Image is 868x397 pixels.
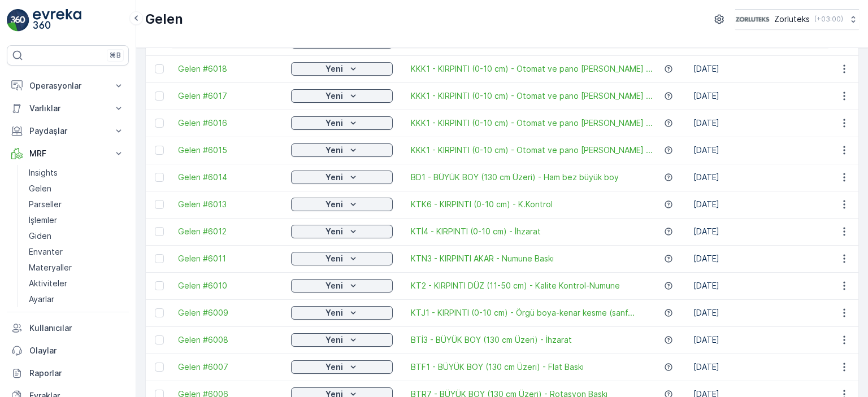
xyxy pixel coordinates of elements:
[7,97,129,120] button: Varlıklar
[155,363,164,372] div: Toggle Row Selected
[178,361,280,373] span: Gelen #6007
[24,181,129,197] a: Gelen
[155,335,164,344] div: Toggle Row Selected
[291,225,393,238] button: Yeni
[155,227,164,236] div: Toggle Row Selected
[29,80,106,91] p: Operasyonlar
[291,116,393,130] button: Yeni
[155,64,164,73] div: Toggle Row Selected
[24,212,129,228] a: İşlemler
[155,200,164,209] div: Toggle Row Selected
[411,90,653,102] span: KKK1 - KIRPINTI (0-10 cm) - Otomat ve pano [PERSON_NAME] ...
[411,280,620,291] a: KT2 - KIRPINTI DÜZ (11-50 cm) - Kalite Kontrol-Numune
[291,279,393,293] button: Yeni
[178,307,280,319] a: Gelen #6009
[24,244,129,260] a: Envanter
[178,90,280,102] a: Gelen #6017
[411,307,635,319] a: KTJ1 - KIRPINTI (0-10 cm) - Örgü boya-kenar kesme (sanf...
[688,272,862,299] td: [DATE]
[29,278,67,289] p: Aktiviteler
[291,62,393,76] button: Yeni
[24,291,129,307] a: Ayarlar
[29,246,63,258] p: Envanter
[29,368,124,379] p: Raporlar
[29,199,62,210] p: Parseller
[29,148,106,159] p: MRF
[325,280,343,291] p: Yeni
[291,306,393,320] button: Yeni
[291,143,393,157] button: Yeni
[411,63,653,75] span: KKK1 - KIRPINTI (0-10 cm) - Otomat ve pano [PERSON_NAME] ...
[411,226,541,237] a: KTİ4 - KIRPINTI (0-10 cm) - İhzarat
[7,75,129,97] button: Operasyonlar
[178,63,280,75] a: Gelen #6018
[29,103,106,114] p: Varlıklar
[411,117,653,129] span: KKK1 - KIRPINTI (0-10 cm) - Otomat ve pano [PERSON_NAME] ...
[774,14,810,25] p: Zorluteks
[33,9,81,32] img: logo_light-DOdMpM7g.png
[178,117,280,129] a: Gelen #6016
[7,142,129,165] button: MRF
[325,199,343,210] p: Yeni
[155,173,164,182] div: Toggle Row Selected
[325,63,343,75] p: Yeni
[178,199,280,210] a: Gelen #6013
[24,276,129,291] a: Aktiviteler
[325,172,343,183] p: Yeni
[24,260,129,276] a: Materyaller
[155,91,164,101] div: Toggle Row Selected
[29,262,72,273] p: Materyaller
[325,253,343,264] p: Yeni
[325,145,343,156] p: Yeni
[411,117,653,129] a: KKK1 - KIRPINTI (0-10 cm) - Otomat ve pano kesim kenar ...
[145,10,183,28] p: Gelen
[411,63,653,75] a: KKK1 - KIRPINTI (0-10 cm) - Otomat ve pano kesim kenar ...
[814,15,843,24] p: ( +03:00 )
[29,230,51,242] p: Giden
[291,333,393,347] button: Yeni
[291,360,393,374] button: Yeni
[688,245,862,272] td: [DATE]
[291,171,393,184] button: Yeni
[325,334,343,346] p: Yeni
[178,280,280,291] a: Gelen #6010
[7,362,129,385] a: Raporlar
[178,334,280,346] a: Gelen #6008
[29,125,106,137] p: Paydaşlar
[29,294,54,305] p: Ayarlar
[411,361,584,373] a: BTF1 - BÜYÜK BOY (130 cm Üzeri) - Flat Baskı
[688,218,862,245] td: [DATE]
[411,172,619,183] a: BD1 - BÜYÜK BOY (130 cm Üzeri) - Ham bez büyük boy
[155,119,164,128] div: Toggle Row Selected
[178,226,280,237] span: Gelen #6012
[688,137,862,164] td: [DATE]
[735,9,859,29] button: Zorluteks(+03:00)
[735,13,770,25] img: 6-1-9-3_wQBzyll.png
[411,334,572,346] a: BTİ3 - BÜYÜK BOY (130 cm Üzeri) - İhzarat
[688,110,862,137] td: [DATE]
[411,145,653,156] a: KKK1 - KIRPINTI (0-10 cm) - Otomat ve pano kesim kenar ...
[688,299,862,326] td: [DATE]
[688,354,862,381] td: [DATE]
[178,253,280,264] a: Gelen #6011
[178,145,280,156] a: Gelen #6015
[411,199,553,210] span: KTK6 - KIRPINTI (0-10 cm) - K.Kontrol
[325,361,343,373] p: Yeni
[155,281,164,290] div: Toggle Row Selected
[24,228,129,244] a: Giden
[29,215,57,226] p: İşlemler
[325,307,343,319] p: Yeni
[325,226,343,237] p: Yeni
